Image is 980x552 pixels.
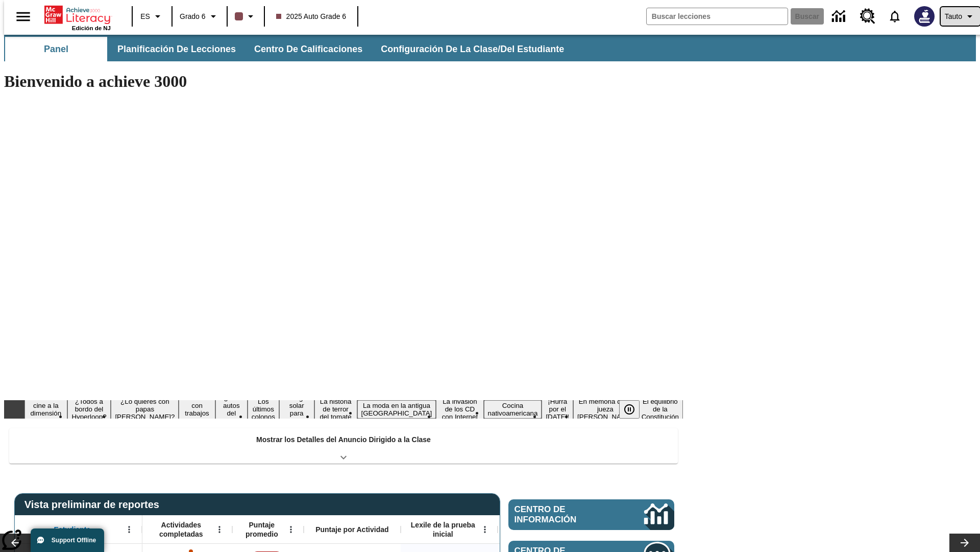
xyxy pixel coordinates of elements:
button: Carrusel de lecciones, seguir [949,534,980,552]
button: Perfil/Configuración [941,7,980,26]
button: Diapositiva 6 Los últimos colonos [248,396,279,422]
span: Support Offline [52,537,96,544]
button: Grado: Grado 6, Elige un grado [176,7,224,26]
p: Mostrar los Detalles del Anuncio Dirigido a la Clase [256,434,431,445]
button: Planificación de lecciones [109,37,244,61]
span: Actividades completadas [148,520,215,539]
a: Centro de recursos, Se abrirá en una pestaña nueva. [854,3,881,30]
div: Portada [44,4,111,31]
button: Abrir menú [212,522,227,537]
a: Portada [44,5,111,25]
button: Diapositiva 12 ¡Hurra por el Día de la Constitución! [542,396,573,422]
input: Buscar campo [647,8,788,25]
button: Abrir menú [283,522,299,537]
span: ES [140,11,150,22]
a: Notificaciones [881,3,908,30]
button: Abrir el menú lateral [8,2,38,32]
button: Pausar [619,400,640,419]
button: Diapositiva 10 La invasión de los CD con Internet [436,396,483,422]
span: 2025 Auto Grade 6 [276,11,347,22]
span: Estudiante [54,525,91,534]
span: Puntaje por Actividad [315,525,388,534]
span: Centro de información [514,504,610,525]
span: Lexile de la prueba inicial [406,520,480,539]
span: Grado 6 [180,11,206,22]
button: Diapositiva 5 ¿Los autos del futuro? [215,393,248,426]
div: Pausar [619,400,650,419]
button: Diapositiva 4 Niños con trabajos sucios [179,393,215,426]
div: Subbarra de navegación [4,37,573,61]
button: Abrir menú [121,522,137,537]
button: Lenguaje: ES, Selecciona un idioma [136,7,168,26]
h1: Bienvenido a achieve 3000 [4,72,683,91]
button: Diapositiva 7 Energía solar para todos [279,393,314,426]
a: Centro de información [826,3,854,31]
span: Vista preliminar de reportes [24,499,164,511]
button: Diapositiva 11 Cocina nativoamericana [484,400,542,419]
button: Configuración de la clase/del estudiante [373,37,572,61]
button: Escoja un nuevo avatar [908,3,941,30]
button: Diapositiva 3 ¿Lo quieres con papas fritas? [111,396,179,422]
button: Diapositiva 2 ¿Todos a bordo del Hyperloop? [67,396,111,422]
button: Support Offline [31,528,104,552]
button: Diapositiva 1 Llevar el cine a la dimensión X [24,393,67,426]
span: Puntaje promedio [237,520,286,539]
button: Diapositiva 13 En memoria de la jueza O'Connor [573,396,638,422]
button: Diapositiva 14 El equilibrio de la Constitución [638,396,683,422]
button: Abrir menú [477,522,493,537]
div: Mostrar los Detalles del Anuncio Dirigido a la Clase [9,428,678,464]
img: Avatar [914,6,935,27]
span: Tauto [945,11,962,22]
span: Edición de NJ [72,25,111,31]
a: Centro de información [508,499,674,530]
button: Panel [5,37,107,61]
button: Centro de calificaciones [246,37,371,61]
button: El color de la clase es café oscuro. Cambiar el color de la clase. [231,7,261,26]
button: Diapositiva 8 La historia de terror del tomate [314,396,357,422]
div: Subbarra de navegación [4,35,976,61]
button: Diapositiva 9 La moda en la antigua Roma [357,400,436,419]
